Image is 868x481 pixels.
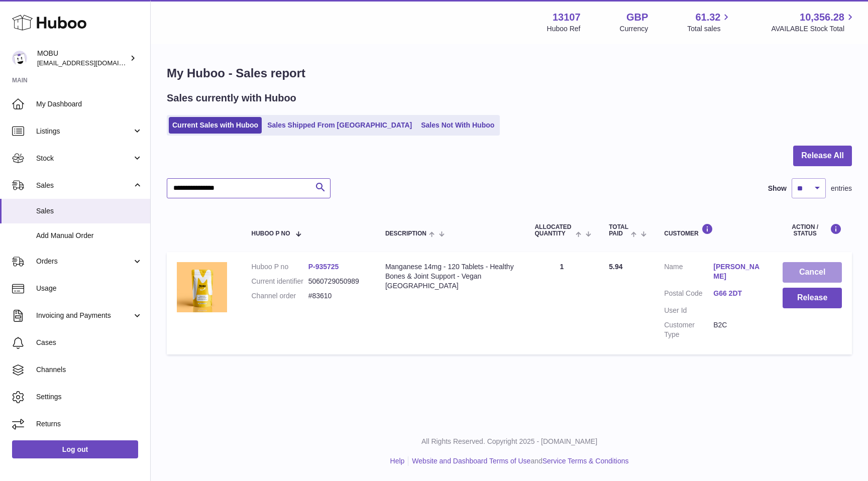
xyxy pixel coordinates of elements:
[783,288,842,308] button: Release
[713,320,763,339] dd: B2C
[36,127,132,136] span: Listings
[308,277,365,286] dd: 5060729050989
[308,291,365,301] dd: #83610
[37,49,128,68] div: MOBU
[664,223,763,237] div: Customer
[251,230,290,237] span: Huboo P no
[524,252,599,354] td: 1
[251,262,308,272] dt: Huboo P no
[251,291,308,301] dt: Channel order
[713,289,763,298] a: G66 2DT
[664,320,713,339] dt: Customer Type
[793,146,852,166] button: Release All
[169,117,262,134] a: Current Sales with Huboo
[771,11,856,34] a: 10,356.28 AVAILABLE Stock Total
[36,181,132,190] span: Sales
[36,419,143,429] span: Returns
[177,262,227,312] img: $_57.PNG
[771,24,856,34] span: AVAILABLE Stock Total
[768,184,787,193] label: Show
[36,206,143,216] span: Sales
[800,11,844,24] span: 10,356.28
[36,257,132,266] span: Orders
[783,223,842,237] div: Action / Status
[713,262,763,281] a: [PERSON_NAME]
[609,224,628,237] span: Total paid
[36,154,132,163] span: Stock
[412,457,530,465] a: Website and Dashboard Terms of Use
[159,437,860,446] p: All Rights Reserved. Copyright 2025 - [DOMAIN_NAME]
[37,59,148,67] span: [EMAIL_ADDRESS][DOMAIN_NAME]
[534,224,573,237] span: ALLOCATED Quantity
[36,284,143,293] span: Usage
[167,65,852,81] h1: My Huboo - Sales report
[12,51,27,66] img: mo@mobu.co.uk
[385,262,515,291] div: Manganese 14mg - 120 Tablets - Healthy Bones & Joint Support - Vegan [GEOGRAPHIC_DATA]
[547,24,581,34] div: Huboo Ref
[12,440,138,458] a: Log out
[390,457,405,465] a: Help
[831,184,852,193] span: entries
[36,231,143,240] span: Add Manual Order
[408,456,628,466] li: and
[664,289,713,301] dt: Postal Code
[542,457,629,465] a: Service Terms & Conditions
[36,338,143,347] span: Cases
[620,24,648,34] div: Currency
[167,91,296,105] h2: Sales currently with Huboo
[36,392,143,402] span: Settings
[687,24,732,34] span: Total sales
[609,263,622,271] span: 5.94
[626,11,648,24] strong: GBP
[264,117,415,134] a: Sales Shipped From [GEOGRAPHIC_DATA]
[36,99,143,109] span: My Dashboard
[36,311,132,320] span: Invoicing and Payments
[553,11,581,24] strong: 13107
[664,262,713,284] dt: Name
[783,262,842,283] button: Cancel
[417,117,498,134] a: Sales Not With Huboo
[308,263,339,271] a: P-935725
[687,11,732,34] a: 61.32 Total sales
[664,306,713,315] dt: User Id
[251,277,308,286] dt: Current identifier
[695,11,720,24] span: 61.32
[385,230,426,237] span: Description
[36,365,143,375] span: Channels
